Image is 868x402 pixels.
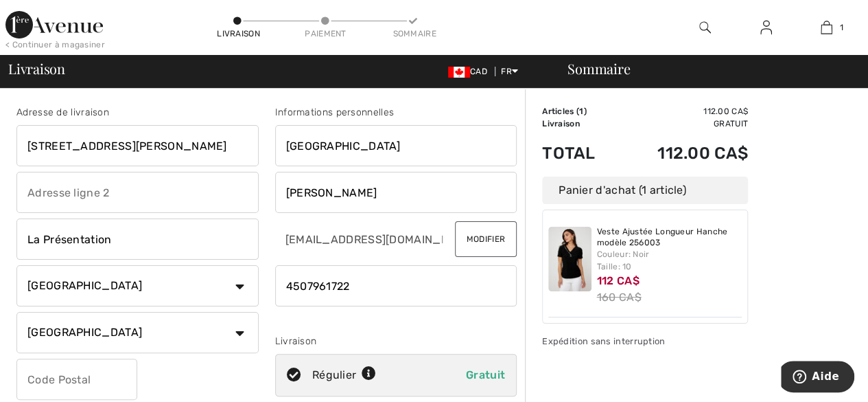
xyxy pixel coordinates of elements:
[501,67,518,76] span: FR
[760,19,772,36] img: Mes infos
[542,335,748,348] div: Expédition sans interruption
[597,274,640,287] span: 112 CA$
[275,334,517,348] div: Livraison
[448,67,493,76] span: CAD
[597,227,742,248] a: Veste Ajustée Longueur Hanche modèle 256003
[455,221,517,257] button: Modifier
[821,19,832,36] img: Mon panier
[217,27,258,40] div: Livraison
[839,21,843,34] span: 1
[542,118,618,130] td: Livraison
[16,105,259,120] div: Adresse de livraison
[797,19,856,36] a: 1
[542,105,618,118] td: Articles ( )
[551,62,860,76] div: Sommaire
[542,177,748,204] div: Panier d'achat (1 article)
[275,219,444,260] input: Courriel
[542,130,618,177] td: Total
[275,105,517,120] div: Informations personnelles
[275,265,517,306] input: Téléphone portable
[579,107,583,116] span: 1
[548,227,591,291] img: Veste Ajustée Longueur Hanche modèle 256003
[448,67,470,78] img: Canadian Dollar
[312,367,377,383] div: Régulier
[618,118,748,130] td: Gratuit
[16,359,137,400] input: Code Postal
[275,172,517,213] input: Nom de famille
[275,125,517,166] input: Prénom
[781,361,854,395] iframe: Ouvre un widget dans lequel vous pouvez trouver plus d’informations
[16,125,259,166] input: Adresse ligne 1
[597,248,742,273] div: Couleur: Noir Taille: 10
[392,27,434,40] div: Sommaire
[466,368,505,381] span: Gratuit
[16,219,259,260] input: Ville
[305,27,346,40] div: Paiement
[5,38,105,51] div: < Continuer à magasiner
[699,19,711,36] img: recherche
[5,11,103,38] img: 1ère Avenue
[16,172,259,213] input: Adresse ligne 2
[618,130,748,177] td: 112.00 CA$
[749,19,783,36] a: Se connecter
[597,291,642,304] s: 160 CA$
[8,62,65,76] span: Livraison
[618,105,748,118] td: 112.00 CA$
